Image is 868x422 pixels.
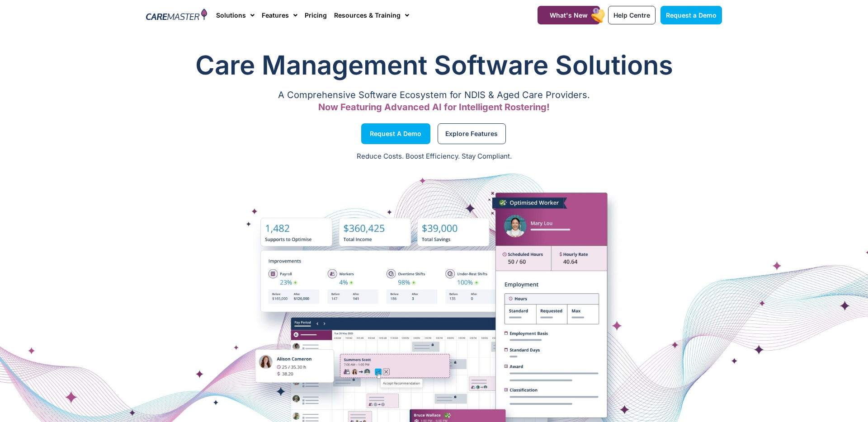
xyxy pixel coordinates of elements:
span: Request a Demo [666,11,717,19]
a: Help Centre [608,6,656,24]
a: What's New [538,6,600,24]
span: Help Centre [613,11,650,19]
p: A Comprehensive Software Ecosystem for NDIS & Aged Care Providers. [146,92,722,98]
a: Request a Demo [361,123,430,144]
a: Request a Demo [660,6,722,24]
p: Reduce Costs. Boost Efficiency. Stay Compliant. [5,151,863,162]
h1: Care Management Software Solutions [146,47,722,83]
span: Now Featuring Advanced AI for Intelligent Rostering! [318,102,550,113]
span: What's New [550,11,588,19]
img: CareMaster Logo [146,9,207,22]
span: Explore Features [445,131,498,136]
a: Explore Features [438,123,506,144]
span: Request a Demo [370,131,421,136]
